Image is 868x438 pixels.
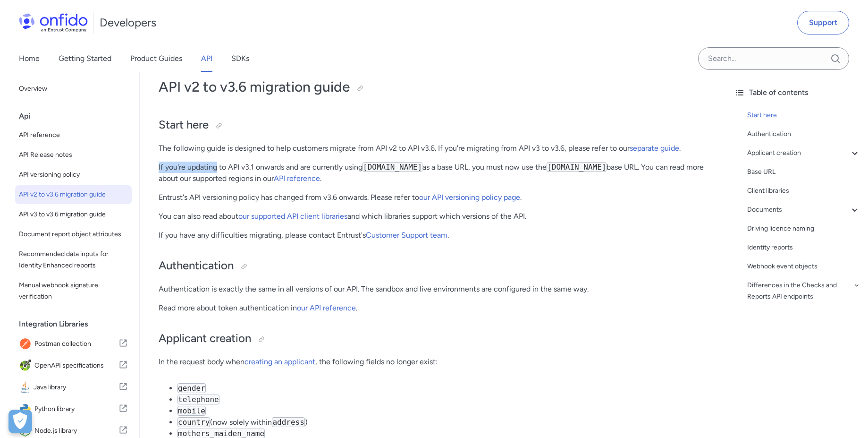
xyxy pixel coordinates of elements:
input: Onfido search input field [698,47,849,70]
a: Product Guides [130,45,182,72]
img: IconJava library [19,381,34,394]
a: Driving licence naming [747,223,860,234]
a: IconOpenAPI specificationsOpenAPI specifications [15,355,132,376]
a: Client libraries [747,185,860,197]
a: Authentication [747,129,860,140]
img: IconOpenAPI specifications [19,359,34,372]
img: IconPostman collection [19,337,34,351]
a: IconJava libraryJava library [15,377,132,398]
p: Read more about token authentication in . [159,302,708,314]
li: (now solely within ) [177,417,708,428]
h1: Developers [100,15,156,30]
code: country [177,417,210,427]
a: Applicant creation [747,147,860,159]
span: API versioning policy [19,169,128,180]
h2: Start here [159,117,708,133]
h1: API v2 to v3.6 migration guide [159,77,708,96]
a: Document report object attributes [15,225,132,244]
code: [DOMAIN_NAME] [362,162,422,172]
span: Manual webhook signature verification [19,280,128,302]
a: Identity reports [747,242,860,253]
a: Manual webhook signature verification [15,276,132,306]
span: Document report object attributes [19,229,128,240]
span: Recommended data inputs for Identity Enhanced reports [19,249,128,271]
div: Table of contents [734,87,860,98]
a: Recommended data inputs for Identity Enhanced reports [15,245,132,275]
code: address [272,417,304,427]
p: Authentication is exactly the same in all versions of our API. The sandbox and live environments ... [159,283,708,295]
img: Onfido Logo [19,13,88,32]
code: [DOMAIN_NAME] [547,162,607,172]
div: Integration Libraries [19,315,135,334]
a: Documents [747,204,860,215]
span: Java library [34,381,118,394]
h2: Applicant creation [159,331,708,347]
p: You can also read about and which libraries support which versions of the API. [159,211,708,222]
div: Cookie Preferences [8,410,32,433]
p: The following guide is designed to help customers migrate from API v2 to API v3.6. If you're migr... [159,143,708,154]
a: Home [19,45,40,72]
span: Node.js library [34,424,118,438]
a: Webhook event objects [747,261,860,272]
span: Python library [34,403,118,416]
a: creating an applicant [244,357,315,366]
p: If you have any difficulties migrating, please contact Entrust's . [159,230,708,241]
a: Support [797,11,849,34]
span: API v3 to v3.6 migration guide [19,209,128,220]
img: IconPython library [19,403,34,416]
div: Api [19,107,135,126]
p: In the request body when , the following fields no longer exist: [159,356,708,368]
a: Start here [747,110,860,121]
span: OpenAPI specifications [34,359,118,372]
span: Postman collection [34,337,118,351]
a: SDKs [231,45,249,72]
a: Customer Support team [366,231,447,240]
code: telephone [177,395,219,404]
button: Open Preferences [8,410,32,433]
a: Differences in the Checks and Reports API endpoints [747,280,860,302]
code: gender [177,383,206,393]
span: Overview [19,83,128,94]
a: API versioning policy [15,165,132,184]
a: our API reference [297,303,356,312]
span: API v2 to v3.6 migration guide [19,189,128,200]
a: IconPython libraryPython library [15,399,132,420]
a: API reference [15,126,132,145]
a: API reference [274,174,320,183]
a: our API versioning policy page [419,193,520,202]
a: Getting Started [59,45,111,72]
h2: Authentication [159,258,708,274]
a: API v3 to v3.6 migration guide [15,205,132,224]
span: API reference [19,129,128,141]
code: mobile [177,406,206,416]
a: IconPostman collectionPostman collection [15,334,132,354]
p: Entrust's API versioning policy has changed from v3.6 onwards. Please refer to . [159,192,708,203]
a: Overview [15,79,132,98]
a: separate guide [630,144,679,153]
a: Base URL [747,166,860,178]
a: our supported API client libraries [238,212,347,221]
a: API [201,45,212,72]
a: API Release notes [15,146,132,164]
span: API Release notes [19,149,128,161]
a: API v2 to v3.6 migration guide [15,185,132,204]
p: If you're updating to API v3.1 onwards and are currently using as a base URL, you must now use th... [159,162,708,184]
